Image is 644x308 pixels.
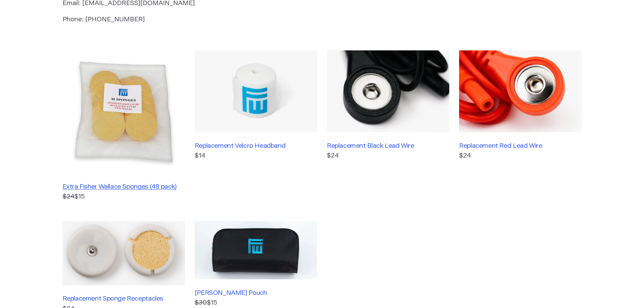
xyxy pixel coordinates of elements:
[459,142,581,150] h3: Replacement Red Lead Wire
[63,183,185,191] h3: Extra Fisher Wallace Sponges (48 pack)
[195,221,317,279] img: Fisher Wallace Pouch
[63,192,185,202] p: $15
[459,151,581,161] p: $24
[63,15,361,25] p: Phone: [PHONE_NUMBER]
[63,221,185,285] img: Replacement Sponge Receptacles
[63,193,74,200] s: $24
[63,50,185,202] a: Extra Fisher Wallace Sponges (48 pack) $24$15
[195,289,317,297] h3: [PERSON_NAME] Pouch
[195,300,207,306] s: $30
[459,50,581,132] img: Replacement Red Lead Wire
[327,50,449,202] a: Replacement Black Lead Wire$24
[327,50,449,132] img: Replacement Black Lead Wire
[195,142,317,150] h3: Replacement Velcro Headband
[195,50,317,202] a: Replacement Velcro Headband$14
[459,50,581,202] a: Replacement Red Lead Wire$24
[195,298,317,308] p: $15
[195,151,317,161] p: $14
[195,50,317,132] img: Replacement Velcro Headband
[63,50,185,173] img: Extra Fisher Wallace Sponges (48 pack)
[327,142,449,150] h3: Replacement Black Lead Wire
[327,151,449,161] p: $24
[63,295,185,303] h3: Replacement Sponge Receptacles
